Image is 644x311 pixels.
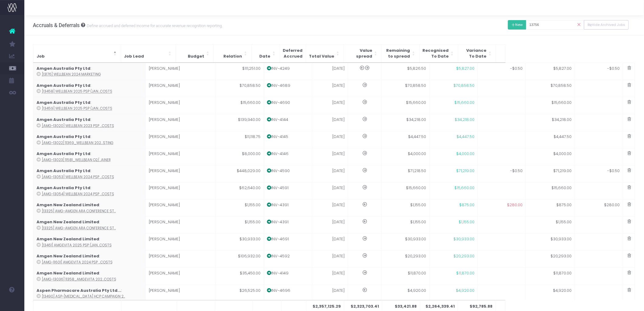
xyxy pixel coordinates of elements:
td: -$0.50 [575,63,623,80]
span: Total Value [309,53,334,59]
td: [DATE] [312,234,348,251]
button: Hide Archived Jobs [584,20,629,30]
td: $26,525.00 [216,285,264,302]
strong: Amgen New Zealand Limited [37,202,99,208]
span: RecognisedTo Date [423,48,449,59]
th: Variance<br />To Date: Activate to sort: Activate to sort: Activate to sort: Activate to sort: Ac... [458,44,496,62]
td: : [33,148,145,165]
abbr: [AMG-13023] 11581_Wellbean Q2/Q3 Marketing - CRM Retainer [42,157,111,162]
td: $4,447.50 [526,131,575,148]
td: -$0.50 [575,165,623,182]
td: [DATE] [312,217,348,234]
td: $70,858.50 [216,80,264,97]
strong: Aspen Pharmacare Australia Pty Ltd... [37,288,121,293]
td: INV-4691 [264,234,312,251]
abbr: [13176] Wellbean 2024 Marketing [42,72,101,77]
td: $1,155.00 [216,200,264,217]
th: Recognised<br />To Date: Activate to sort: Activate to sort: Activate to sort: Activate to sort: ... [419,44,458,62]
strong: Amgen Australia Pty Ltd [37,185,90,191]
th: Job Lead: Activate to sort: Activate to sort: Activate to sort: Activate to sort: Activate to sor... [121,44,176,62]
strong: Amgen Australia Pty Ltd [37,151,90,157]
td: [DATE] [312,131,348,148]
td: [PERSON_NAME] [145,131,216,148]
td: [DATE] [312,80,348,97]
td: [PERSON_NAME] [145,217,216,234]
span: Remainingto spread [387,48,410,59]
span: $280.00 [507,202,523,208]
strong: Amgen New Zealand Limited [37,253,99,259]
td: $111,251.00 [216,63,264,80]
h3: Accruals & Deferrals [33,22,223,28]
td: $4,447.50 [381,131,429,148]
abbr: [13461] Amgevita 2025 PSP (Jan-Mar) - Call Centre Support Costs [42,243,112,248]
td: $5,827.00 [526,63,575,80]
td: $448,029.00 [216,165,264,182]
td: [PERSON_NAME] [145,165,216,182]
td: [DATE] [312,97,348,114]
td: $11,870.00 [526,268,575,285]
td: INV-4146 [264,148,312,165]
td: $20,293.00 [526,251,575,268]
small: Define accrued and deferred income for accurate revenue recognition reporting. [85,22,223,28]
td: INV-4391 [264,200,312,217]
td: $139,940.00 [216,114,264,131]
td: [DATE] [312,63,348,80]
abbr: [13459] Wellbean 2025 PSP (Jan-Mar) - Website & CRM Costs [42,106,112,111]
span: $71,219.00 [456,168,474,174]
th: Job: Activate to invert sorting: Activate to invert sorting: Activate to invert sorting: Activate... [33,44,121,62]
td: $71,218.50 [381,165,429,182]
strong: Amgen Australia Pty Ltd [37,134,90,140]
strong: Amgen Australia Pty Ltd [37,117,90,122]
td: $34,218.00 [526,114,575,131]
td: $15,660.00 [526,97,575,114]
td: : [33,80,145,97]
button: New [508,20,527,30]
td: -$0.50 [478,165,526,182]
span: $30,933.00 [453,236,474,242]
td: [PERSON_NAME] [145,234,216,251]
td: [PERSON_NAME] [145,182,216,200]
td: $1,155.00 [526,217,575,234]
td: $1,155.00 [381,200,429,217]
strong: Amgen New Zealand Limited [37,270,99,276]
td: [DATE] [312,200,348,217]
td: INV-4391 [264,217,312,234]
th: Total Value: Activate to sort: Activate to sort: Activate to sort: Activate to sort: Activate to ... [306,44,344,62]
span: Relation [224,53,242,59]
td: [DATE] [312,148,348,165]
strong: Amgen New Zealand Limited [37,219,99,225]
td: $34,218.00 [381,114,429,131]
span: $11,870.00 [456,270,474,276]
td: : [33,97,145,114]
abbr: [AMG-11601] Amgevita 2024 PSP - Call Centre Support Costs [42,260,113,265]
td: : [33,165,145,182]
td: [PERSON_NAME] [145,200,216,217]
th: Date: Activate to sort: Activate to sort: Activate to sort: Activate to sort: Activate to sort: A... [251,44,280,62]
td: INV-4249 [264,63,312,80]
td: $30,933.00 [216,234,264,251]
td: [PERSON_NAME] [145,251,216,268]
td: $15,660.00 [526,182,575,200]
strong: Amgen New Zealand Limited [37,236,99,242]
td: INV-4592 [264,251,312,268]
span: Job [37,53,45,59]
td: $70,858.50 [526,80,575,97]
td: $15,660.00 [381,97,429,114]
td: $1,155.00 [381,217,429,234]
th: Remaining<br />to spread: Activate to sort: Activate to sort: Activate to sort: Activate to sort:... [382,44,420,62]
span: $875.00 [459,202,474,208]
td: [DATE] [312,165,348,182]
td: INV-4696 [264,285,312,302]
td: $11,118.75 [216,131,264,148]
th: Budget: Activate to sort: Activate to sort: Activate to sort: Activate to sort: Activate to sort:... [176,44,213,62]
span: Deferred Accrued [283,48,303,59]
td: $1,155.00 [216,217,264,234]
td: INV-4689 [264,80,312,97]
td: $30,933.00 [381,234,429,251]
td: INV-4590 [264,165,312,182]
